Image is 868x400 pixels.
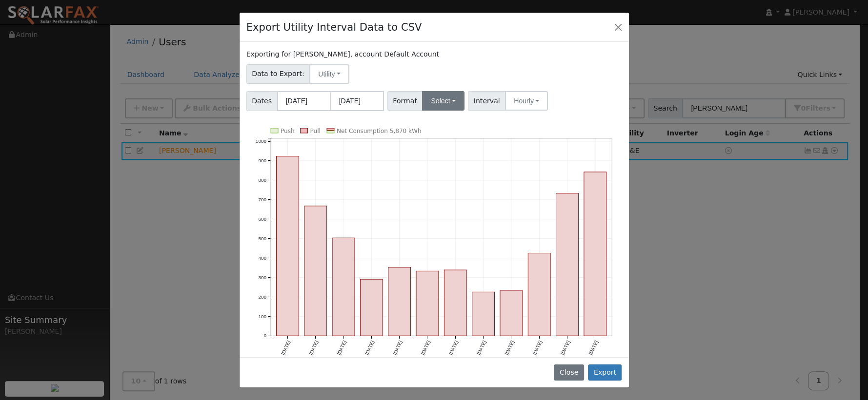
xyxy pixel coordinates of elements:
text: 400 [258,255,266,261]
text: [DATE] [336,340,347,356]
rect: onclick="" [500,290,523,336]
rect: onclick="" [416,271,439,336]
button: Utility [309,64,349,84]
text: 900 [258,158,266,163]
rect: onclick="" [444,270,466,336]
text: 300 [258,275,266,280]
rect: onclick="" [472,292,495,336]
button: Hourly [505,91,548,111]
button: Close [611,20,625,34]
text: 200 [258,294,266,300]
span: Format [387,91,423,111]
text: [DATE] [504,340,515,356]
text: Pull [310,128,320,134]
text: [DATE] [364,340,375,356]
text: [DATE] [392,340,403,356]
text: 1000 [255,138,266,144]
text: [DATE] [448,340,459,356]
text: Push [281,128,295,134]
rect: onclick="" [556,193,579,336]
text: [DATE] [280,340,291,356]
span: Interval [468,91,505,111]
span: Dates [246,91,278,111]
h4: Export Utility Interval Data to CSV [246,19,422,35]
rect: onclick="" [528,253,550,336]
text: 800 [258,177,266,183]
text: [DATE] [588,340,599,356]
rect: onclick="" [388,267,410,336]
text: 100 [258,314,266,319]
rect: onclick="" [276,156,299,336]
rect: onclick="" [584,172,606,336]
text: 500 [258,236,266,241]
text: [DATE] [532,340,543,356]
rect: onclick="" [332,238,355,336]
text: Net Consumption 5,870 kWh [337,128,422,134]
label: Exporting for [PERSON_NAME], account Default Account [246,49,439,59]
button: Select [422,91,464,111]
text: [DATE] [476,340,487,356]
text: [DATE] [420,340,431,356]
rect: onclick="" [360,279,383,336]
text: [DATE] [308,340,319,356]
button: Close [554,364,584,381]
button: Export [588,364,622,381]
rect: onclick="" [304,206,326,336]
text: [DATE] [560,340,571,356]
span: Data to Export: [246,64,310,84]
text: 0 [263,333,266,339]
text: 700 [258,197,266,202]
text: 600 [258,216,266,222]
